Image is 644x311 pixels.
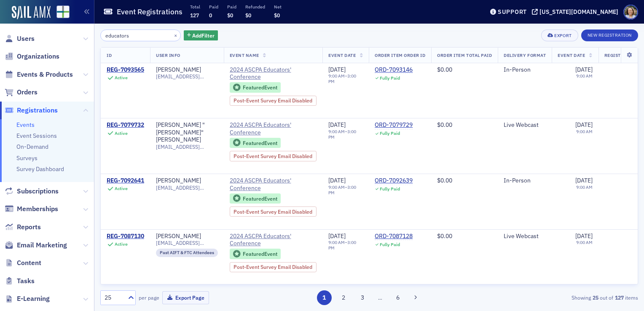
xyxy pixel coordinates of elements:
span: Profile [623,5,638,19]
button: 1 [317,290,332,305]
div: Post-Event Survey [230,262,317,272]
div: ORD-7092639 [375,177,413,185]
a: REG-7092641 [107,177,144,185]
a: [PERSON_NAME] [156,66,201,74]
button: Export Page [162,291,209,304]
div: Fully Paid [380,75,400,81]
span: E-Learning [17,294,50,303]
span: Email Marketing [17,241,67,250]
span: Order Item Order ID [375,52,425,58]
span: Content [17,258,41,268]
a: Events & Products [5,70,73,79]
div: In-Person [504,177,546,185]
div: Active [115,75,128,80]
button: 3 [355,290,370,305]
span: ID [107,52,112,58]
span: $0.00 [437,66,452,73]
span: 127 [190,12,199,19]
time: 9:00 AM [576,184,593,190]
span: … [374,294,386,301]
span: $0.00 [437,232,452,240]
a: [PERSON_NAME] "[PERSON_NAME]" [PERSON_NAME] [156,121,218,144]
span: [DATE] [328,66,346,73]
div: Past AIFT & FTC Attendees [156,249,218,257]
a: On-Demand [16,143,48,150]
div: Featured Event [243,196,277,201]
span: User Info [156,52,180,58]
div: [US_STATE][DOMAIN_NAME] [539,8,618,16]
a: New Registration [581,31,638,38]
a: Orders [5,88,38,97]
button: 6 [391,290,405,305]
div: REG-7079732 [107,121,144,129]
div: Featured Event [230,82,281,93]
span: [DATE] [575,66,593,73]
span: Organizations [17,52,59,61]
time: 9:00 AM [576,129,593,134]
a: Subscriptions [5,187,59,196]
span: Memberships [17,204,58,214]
div: Fully Paid [380,186,400,192]
span: Orders [17,88,38,97]
span: [DATE] [575,121,593,129]
div: Featured Event [230,249,281,259]
strong: 127 [613,294,625,301]
label: per page [139,294,159,301]
button: × [172,31,180,39]
time: 3:00 PM [328,184,356,196]
a: Surveys [16,154,38,162]
span: [EMAIL_ADDRESS][DOMAIN_NAME] [156,240,218,246]
span: Event Date [328,52,356,58]
a: Users [5,34,35,43]
a: View Homepage [51,5,70,20]
a: Reports [5,223,41,232]
img: SailAMX [12,6,51,19]
a: REG-7087130 [107,233,144,240]
a: 2024 ASCPA Educators' Conference [230,66,317,81]
div: Showing out of items [465,294,638,301]
a: [PERSON_NAME] [156,177,201,185]
div: Live Webcast [504,233,546,240]
a: ORD-7079729 [375,121,413,129]
div: – [328,185,363,196]
div: Featured Event [230,193,281,204]
time: 9:00 AM [576,73,593,79]
span: $0.00 [437,121,452,129]
span: [DATE] [328,177,346,184]
a: Content [5,258,41,268]
span: Tasks [17,276,35,286]
time: 9:00 AM [576,239,593,245]
button: New Registration [581,29,638,41]
div: Active [115,131,128,136]
a: Registrations [5,106,58,115]
span: Order Item Total Paid [437,52,492,58]
a: Survey Dashboard [16,165,64,173]
div: – [328,73,363,84]
div: – [328,129,363,140]
button: [US_STATE][DOMAIN_NAME] [532,9,621,15]
span: $0 [274,12,280,19]
a: 2024 ASCPA Educators' Conference [230,233,317,247]
a: 2024 ASCPA Educators' Conference [230,121,317,136]
button: Export [541,29,578,41]
div: Post-Event Survey [230,206,317,217]
div: Fully Paid [380,242,400,247]
img: SailAMX [56,5,70,19]
a: 2024 ASCPA Educators' Conference [230,177,317,192]
strong: 25 [591,294,600,301]
a: Event Sessions [16,132,57,139]
span: [EMAIL_ADDRESS][DOMAIN_NAME] [156,144,218,150]
time: 9:00 AM [328,239,345,245]
div: Support [498,8,527,16]
div: REG-7093565 [107,66,144,74]
p: Paid [227,4,236,10]
p: Refunded [245,4,265,10]
span: Delivery Format [504,52,546,58]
